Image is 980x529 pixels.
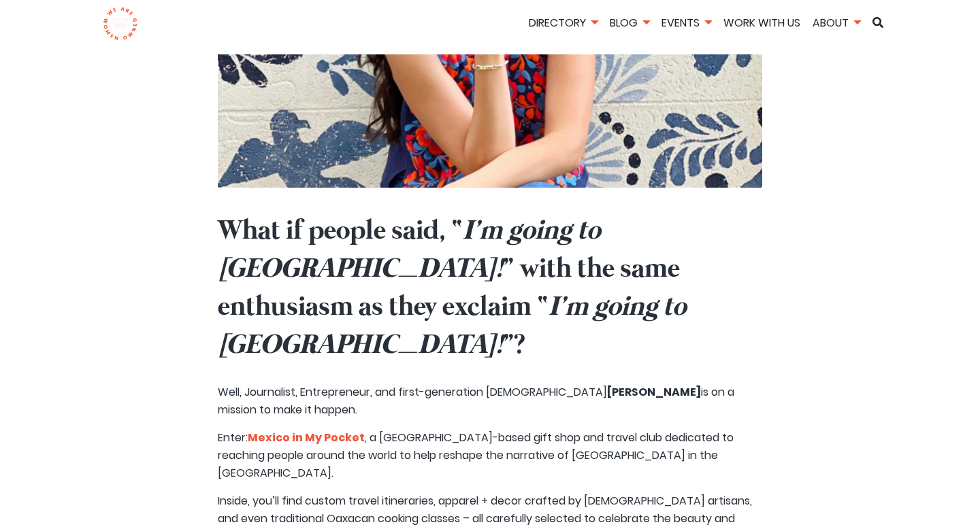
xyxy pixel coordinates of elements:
li: Directory [524,14,602,34]
a: Mexico in My Pocket [248,430,365,445]
strong: [PERSON_NAME] [607,384,701,400]
strong: What if people said, “ ” with the same enthusiasm as they exclaim “ ”? [218,214,686,363]
li: About [808,14,865,34]
a: Events [657,15,716,31]
img: logo [103,7,137,41]
a: Work With Us [719,15,805,31]
a: About [808,15,865,31]
a: Blog [605,15,654,31]
a: Search [868,17,888,28]
li: Blog [605,14,654,34]
p: Enter: , a [GEOGRAPHIC_DATA]-based gift shop and travel club dedicated to reaching people around ... [218,429,762,481]
p: Well, Journalist, Entrepreneur, and first-generation [DEMOGRAPHIC_DATA] is on a mission to make i... [218,383,762,418]
a: Directory [524,15,602,31]
li: Events [657,14,716,34]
